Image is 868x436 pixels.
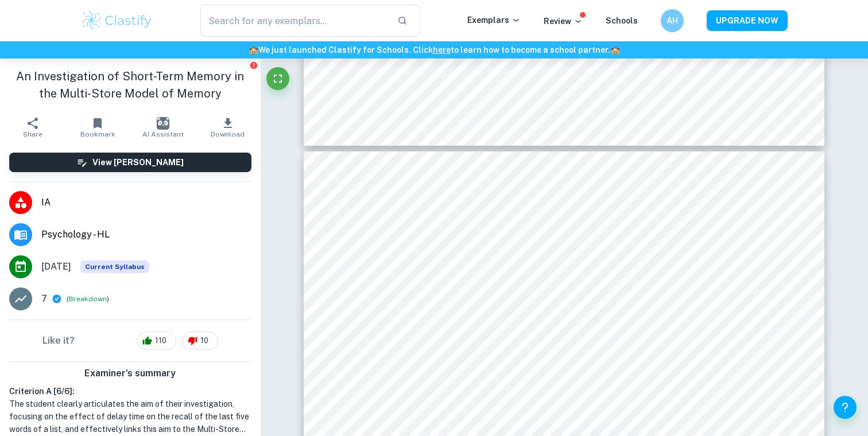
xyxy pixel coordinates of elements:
[2,44,866,56] h6: We just launched Clastify for Schools. Click to learn how to become a school partner.
[661,9,684,32] button: AH
[157,117,169,130] img: AI Assistant
[266,67,289,90] button: Fullscreen
[467,14,521,26] p: Exemplars
[130,111,195,143] button: AI Assistant
[149,335,173,347] span: 110
[834,396,857,419] button: Help and Feedback
[250,61,258,69] button: Report issue
[41,228,251,242] span: Psychology - HL
[9,385,251,398] h6: Criterion A [ 6 / 6 ]:
[142,130,184,138] span: AI Assistant
[42,334,75,348] h6: Like it?
[69,294,107,304] button: Breakdown
[707,10,788,31] button: UPGRADE NOW
[5,367,256,380] h6: Examiner's summary
[666,14,679,27] h6: AH
[23,130,42,138] span: Share
[41,292,47,306] p: 7
[92,156,184,169] h6: View [PERSON_NAME]
[194,335,215,347] span: 10
[9,153,251,172] button: View [PERSON_NAME]
[67,294,109,305] span: ( )
[544,15,583,28] p: Review
[9,68,251,102] h1: An Investigation of Short-Term Memory in the Multi-Store Model of Memory
[182,332,218,350] div: 10
[137,332,176,350] div: 110
[80,9,153,32] img: Clastify logo
[606,16,638,25] a: Schools
[200,5,388,37] input: Search for any exemplars...
[195,111,260,143] button: Download
[41,260,71,274] span: [DATE]
[433,45,451,54] a: here
[9,398,251,435] h1: The student clearly articulates the aim of their investigation, focusing on the effect of delay t...
[249,45,258,54] span: 🏫
[65,111,130,143] button: Bookmark
[80,260,149,273] div: This exemplar is based on the current syllabus. Feel free to refer to it for inspiration/ideas wh...
[80,130,115,138] span: Bookmark
[211,130,245,138] span: Download
[610,45,620,54] span: 🏫
[80,260,149,273] span: Current Syllabus
[41,196,251,209] span: IA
